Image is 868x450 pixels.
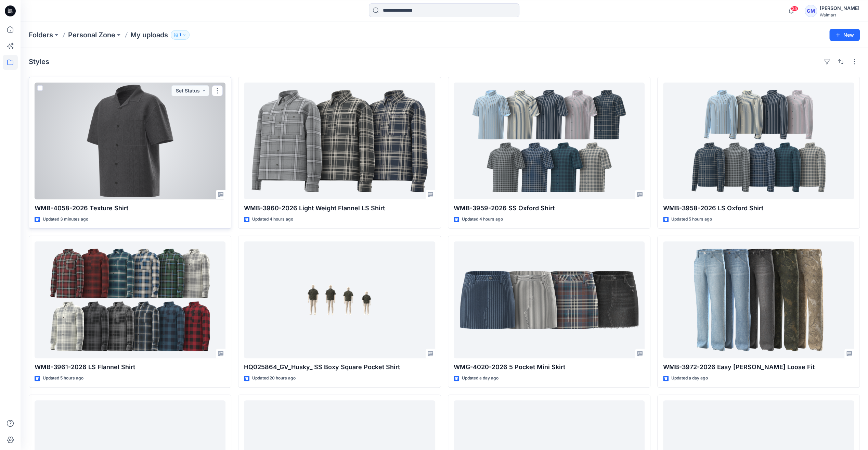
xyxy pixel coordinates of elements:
[671,375,708,382] p: Updated a day ago
[29,30,53,40] a: Folders
[805,5,817,17] div: GM
[244,83,435,199] a: WMB-3960-2026 Light Weight Flannel LS Shirt
[462,216,503,223] p: Updated 4 hours ago
[35,83,225,199] a: WMB-4058-2026 Texture Shirt
[68,30,115,40] a: Personal Zone
[791,6,798,11] span: 25
[462,375,498,382] p: Updated a day ago
[671,216,712,223] p: Updated 5 hours ago
[820,12,859,17] div: Walmart
[130,30,168,40] p: My uploads
[454,83,645,199] a: WMB-3959-2026 SS Oxford Shirt
[252,216,293,223] p: Updated 4 hours ago
[29,58,49,66] h4: Styles
[35,362,225,372] p: WMB-3961-2026 LS Flannel Shirt
[43,216,88,223] p: Updated 3 minutes ago
[179,31,181,39] p: 1
[43,375,83,382] p: Updated 5 hours ago
[454,241,645,358] a: WMG-4020-2026 5 Pocket Mini Skirt
[252,375,296,382] p: Updated 20 hours ago
[35,241,225,358] a: WMB-3961-2026 LS Flannel Shirt
[663,241,854,358] a: WMB-3972-2026 Easy Carpenter Loose Fit
[171,30,190,40] button: 1
[454,362,645,372] p: WMG-4020-2026 5 Pocket Mini Skirt
[829,29,860,41] button: New
[663,362,854,372] p: WMB-3972-2026 Easy [PERSON_NAME] Loose Fit
[35,203,225,213] p: WMB-4058-2026 Texture Shirt
[244,241,435,358] a: HQ025864_GV_Husky_ SS Boxy Square Pocket Shirt
[663,203,854,213] p: WMB-3958-2026 LS Oxford Shirt
[454,203,645,213] p: WMB-3959-2026 SS Oxford Shirt
[244,203,435,213] p: WMB-3960-2026 Light Weight Flannel LS Shirt
[820,4,859,12] div: [PERSON_NAME]
[244,362,435,372] p: HQ025864_GV_Husky_ SS Boxy Square Pocket Shirt
[663,83,854,199] a: WMB-3958-2026 LS Oxford Shirt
